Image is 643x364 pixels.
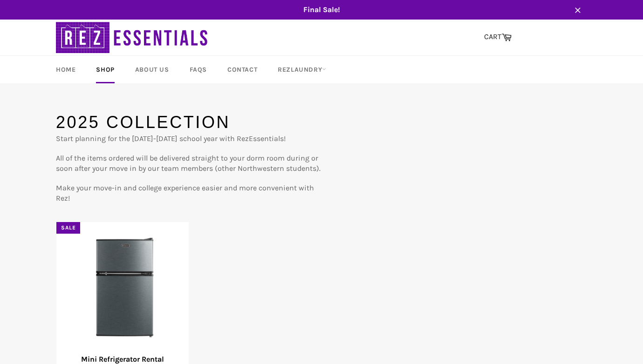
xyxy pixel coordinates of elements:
[47,5,596,15] span: Final Sale!
[56,183,321,203] p: Make your move-in and college experience easier and more convenient with Rez!
[56,222,80,234] div: Sale
[56,134,321,144] p: Start planning for the [DATE]-[DATE] school year with RezEssentials!
[479,27,516,47] a: CART
[268,56,335,83] a: RezLaundry
[180,56,216,83] a: FAQs
[68,234,177,343] img: Mini Refrigerator Rental
[87,56,123,83] a: Shop
[56,20,210,55] img: RezEssentials
[47,56,85,83] a: Home
[218,56,267,83] a: Contact
[126,56,178,83] a: About Us
[56,111,321,134] h1: 2025 Collection
[56,153,321,174] p: All of the items ordered will be delivered straight to your dorm room during or soon after your m...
